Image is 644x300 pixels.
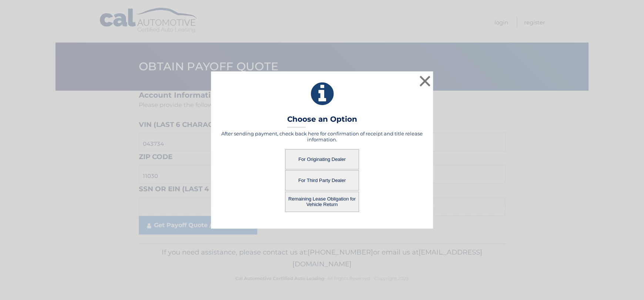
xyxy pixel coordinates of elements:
button: For Originating Dealer [285,149,359,169]
button: Remaining Lease Obligation for Vehicle Return [285,192,359,212]
h5: After sending payment, check back here for confirmation of receipt and title release information. [220,131,424,142]
button: For Third Party Dealer [285,170,359,191]
button: × [417,74,432,88]
h3: Choose an Option [287,115,357,128]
